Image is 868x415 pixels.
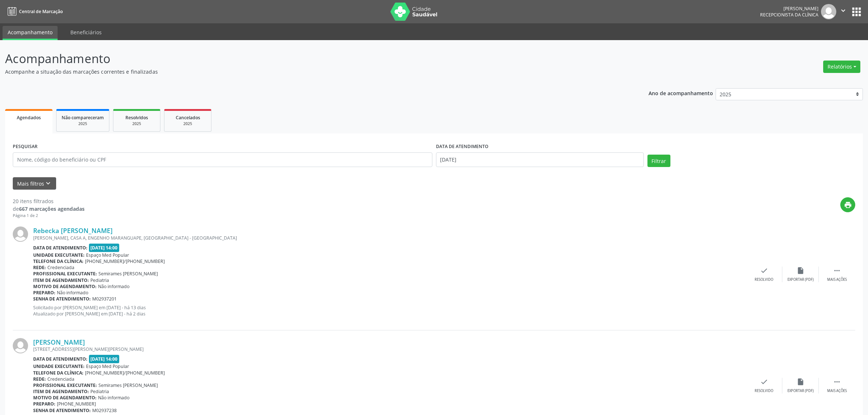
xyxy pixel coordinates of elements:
span: M02937201 [92,296,117,302]
span: Semirames [PERSON_NAME] [98,271,158,277]
button: Mais filtroskeyboard_arrow_down [13,177,56,190]
div: Resolvido [755,277,773,282]
span: Não compareceram [62,115,104,121]
div: [STREET_ADDRESS][PERSON_NAME][PERSON_NAME] [33,346,746,352]
b: Unidade executante: [33,363,85,369]
span: Não informado [57,290,88,296]
div: Mais ações [827,277,847,282]
div: 2025 [170,121,206,127]
i:  [833,267,841,275]
span: Não informado [98,395,129,401]
i:  [839,7,847,15]
b: Item de agendamento: [33,277,89,283]
button:  [836,4,850,19]
b: Motivo de agendamento: [33,395,97,401]
span: [DATE] 14:00 [89,355,120,363]
div: Mais ações [827,388,847,393]
b: Rede: [33,376,46,382]
span: Credenciada [47,376,74,382]
b: Profissional executante: [33,382,97,388]
button: print [840,197,855,212]
i: keyboard_arrow_down [44,179,52,187]
b: Rede: [33,264,46,271]
span: Cancelados [176,115,200,121]
b: Data de atendimento: [33,245,87,251]
b: Senha de atendimento: [33,407,91,414]
div: [PERSON_NAME] [760,5,818,12]
img: img [13,226,28,242]
span: M02937238 [92,407,117,414]
span: [PHONE_NUMBER]/[PHONE_NUMBER] [85,258,165,264]
label: DATA DE ATENDIMENTO [436,141,489,152]
div: Resolvido [755,388,773,393]
span: [PHONE_NUMBER]/[PHONE_NUMBER] [85,370,165,376]
span: [PHONE_NUMBER] [57,401,96,407]
p: Acompanhe a situação das marcações correntes e finalizadas [5,68,606,75]
span: Agendados [17,115,41,121]
i: check [760,378,768,386]
i: print [844,201,852,209]
i: check [760,267,768,275]
a: Rebecka [PERSON_NAME] [33,226,113,234]
b: Data de atendimento: [33,356,87,362]
span: Credenciada [47,264,74,271]
div: Página 1 de 2 [13,213,85,219]
b: Telefone da clínica: [33,258,83,264]
button: Relatórios [823,61,860,73]
b: Senha de atendimento: [33,296,91,302]
p: Acompanhamento [5,50,606,68]
span: [DATE] 14:00 [89,244,120,252]
a: Acompanhamento [3,26,58,40]
span: Resolvidos [125,115,148,121]
img: img [13,338,28,353]
button: Filtrar [647,155,670,167]
div: Exportar (PDF) [787,388,814,393]
span: Espaço Med Popular [86,252,129,258]
button: apps [850,5,863,18]
span: Semirames [PERSON_NAME] [98,382,158,388]
b: Preparo: [33,401,55,407]
a: Central de Marcação [5,5,63,18]
div: 2025 [62,121,104,127]
p: Solicitado por [PERSON_NAME] em [DATE] - há 13 dias Atualizado por [PERSON_NAME] em [DATE] - há 2... [33,305,746,317]
span: Espaço Med Popular [86,363,129,369]
input: Nome, código do beneficiário ou CPF [13,152,432,167]
b: Motivo de agendamento: [33,283,97,290]
span: Recepcionista da clínica [760,12,818,18]
div: Exportar (PDF) [787,277,814,282]
b: Preparo: [33,290,55,296]
i: insert_drive_file [797,378,805,386]
strong: 667 marcações agendadas [19,205,85,212]
img: img [821,4,836,19]
div: [PERSON_NAME], CASA A, ENGENHO MARANGUAPE, [GEOGRAPHIC_DATA] - [GEOGRAPHIC_DATA] [33,235,746,241]
div: de [13,205,85,213]
i:  [833,378,841,386]
label: PESQUISAR [13,141,38,152]
b: Unidade executante: [33,252,85,258]
i: insert_drive_file [797,267,805,275]
p: Ano de acompanhamento [649,88,713,97]
b: Item de agendamento: [33,388,89,395]
span: Pediatria [90,277,109,283]
div: 20 itens filtrados [13,197,85,205]
input: Selecione um intervalo [436,152,644,167]
span: Central de Marcação [19,8,63,15]
div: 2025 [118,121,155,127]
b: Profissional executante: [33,271,97,277]
span: Pediatria [90,388,109,395]
a: [PERSON_NAME] [33,338,85,346]
a: Beneficiários [65,26,107,39]
span: Não informado [98,283,129,290]
b: Telefone da clínica: [33,370,83,376]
